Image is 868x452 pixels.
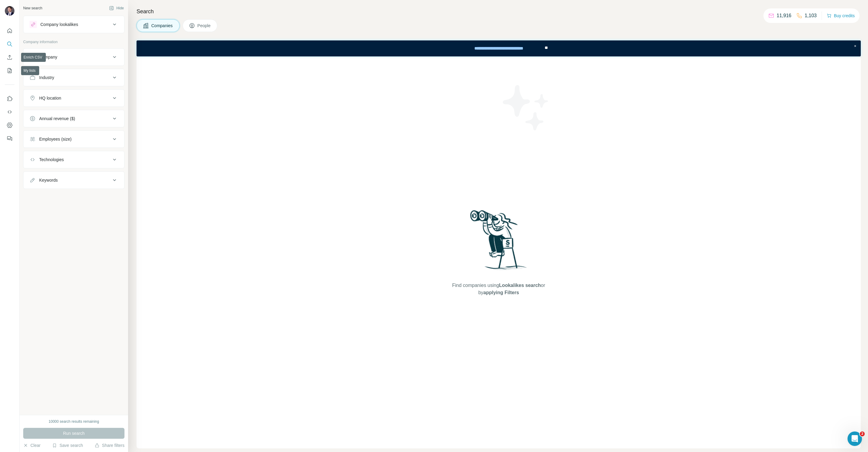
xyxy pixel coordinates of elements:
[52,442,83,448] button: Save search
[39,157,64,163] div: Technologies
[49,419,99,424] div: 10000 search results remaining
[5,133,14,144] button: Feedback
[860,431,865,436] span: 2
[40,21,78,27] div: Company lookalikes
[5,39,14,49] button: Search
[137,7,861,16] h4: Search
[39,136,71,142] div: Employees (size)
[5,107,14,117] button: Use Surfe API
[24,17,124,32] button: Company lookalikes
[137,40,861,56] iframe: Banner
[24,91,124,105] button: HQ location
[805,12,817,19] p: 1,103
[777,12,791,19] p: 11,916
[499,283,541,288] span: Lookalikes search
[499,81,553,135] img: Surfe Illustration - Stars
[5,65,14,76] button: My lists
[827,11,855,20] button: Buy credits
[5,6,14,16] img: Avatar
[24,70,124,85] button: Industry
[151,23,173,29] span: Companies
[23,442,40,448] button: Clear
[39,75,54,81] div: Industry
[105,4,128,13] button: Hide
[5,52,14,63] button: Enrich CSV
[24,152,124,167] button: Technologies
[24,173,124,187] button: Keywords
[23,5,42,11] div: New search
[24,50,124,64] button: Company
[467,208,530,276] img: Surfe Illustration - Woman searching with binoculars
[5,25,14,36] button: Quick start
[5,93,14,104] button: Use Surfe on LinkedIn
[39,116,75,122] div: Annual revenue ($)
[197,23,211,29] span: People
[24,111,124,126] button: Annual revenue ($)
[483,290,519,295] span: applying Filters
[95,442,124,448] button: Share filters
[39,177,58,183] div: Keywords
[848,431,862,446] iframe: Intercom live chat
[23,39,124,45] p: Company information
[39,95,61,101] div: HQ location
[39,54,57,60] div: Company
[24,132,124,146] button: Employees (size)
[5,120,14,131] button: Dashboard
[450,282,547,296] span: Find companies using or by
